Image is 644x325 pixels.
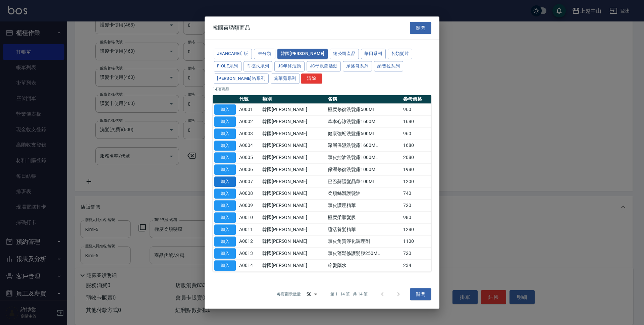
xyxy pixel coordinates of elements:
button: 加入 [214,249,236,259]
td: 頭皮角質淨化調理劑 [326,235,401,248]
td: A0003 [237,128,261,140]
p: 14 項商品 [213,87,431,93]
td: 韓國[PERSON_NAME] [261,200,326,212]
button: 關閉 [410,288,431,301]
button: 加入 [214,105,236,115]
button: 加入 [214,164,236,175]
td: 韓國[PERSON_NAME] [261,140,326,152]
td: A0011 [237,224,261,236]
button: 加入 [214,128,236,139]
td: 1200 [401,176,431,188]
button: 總公司產品 [330,49,359,59]
div: 50 [304,285,320,303]
td: 韓國[PERSON_NAME] [261,187,326,200]
td: 韓國[PERSON_NAME] [261,224,326,236]
td: 保濕修復洗髮露1000ML [326,164,401,176]
p: 每頁顯示數量 [277,291,301,297]
td: 韓國[PERSON_NAME] [261,248,326,260]
button: JeanCare店販 [214,49,252,59]
button: 加入 [214,224,236,235]
button: JC年終活動 [274,61,304,71]
td: 1680 [401,116,431,128]
td: 980 [401,212,431,224]
td: A0005 [237,152,261,164]
button: [PERSON_NAME]塔系列 [214,73,269,84]
button: 關閉 [410,22,431,34]
td: A0008 [237,187,261,200]
td: A0010 [237,212,261,224]
td: 韓國[PERSON_NAME] [261,128,326,140]
button: 加入 [214,201,236,211]
span: 韓國荷琇類商品 [213,24,250,31]
td: 740 [401,187,431,200]
button: 各類髮片 [388,49,413,59]
button: 加入 [214,176,236,187]
button: 韓國[PERSON_NAME] [277,49,328,59]
td: 冷燙藥水 [326,260,401,272]
td: 720 [401,248,431,260]
td: 720 [401,200,431,212]
th: 代號 [237,95,261,104]
button: 加入 [214,212,236,223]
button: 加入 [214,236,236,247]
td: 1280 [401,224,431,236]
td: 960 [401,104,431,116]
td: 韓國[PERSON_NAME] [261,104,326,116]
button: 哥德式系列 [244,61,273,71]
button: 華田系列 [361,49,386,59]
button: 施華蔻系列 [271,73,300,84]
td: 韓國[PERSON_NAME] [261,260,326,272]
button: 加入 [214,153,236,163]
button: 摩洛哥系列 [343,61,372,71]
td: 柔順絲滑護髮油 [326,187,401,200]
td: 蘊活養髮精華 [326,224,401,236]
button: 加入 [214,141,236,151]
td: 韓國[PERSON_NAME] [261,235,326,248]
td: 極度修復洗髮露500ML [326,104,401,116]
td: A0007 [237,176,261,188]
button: 加入 [214,116,236,127]
td: 234 [401,260,431,272]
td: A0006 [237,164,261,176]
button: 加入 [214,188,236,199]
td: 韓國[PERSON_NAME] [261,212,326,224]
td: A0004 [237,140,261,152]
td: 960 [401,128,431,140]
td: 韓國[PERSON_NAME] [261,116,326,128]
td: A0009 [237,200,261,212]
td: 頭皮護理精華 [326,200,401,212]
button: 加入 [214,260,236,271]
td: 1100 [401,235,431,248]
td: 巴巴蘇護髮晶華100ML [326,176,401,188]
td: 極度柔順髮膜 [326,212,401,224]
td: A0002 [237,116,261,128]
td: A0013 [237,248,261,260]
td: A0014 [237,260,261,272]
td: 1680 [401,140,431,152]
td: 頭皮蓬鬆修護髮膜250ML [326,248,401,260]
td: 韓國[PERSON_NAME] [261,152,326,164]
button: Fiole系列 [214,61,241,71]
td: 頭皮控油洗髮露1000ML [326,152,401,164]
td: 韓國[PERSON_NAME] [261,164,326,176]
th: 參考價格 [401,95,431,104]
th: 名稱 [326,95,401,104]
td: 2080 [401,152,431,164]
td: A0012 [237,235,261,248]
button: 納普拉系列 [374,61,403,71]
p: 第 1–14 筆 共 14 筆 [330,291,368,297]
th: 類別 [261,95,326,104]
button: 未分類 [254,49,275,59]
button: JC母親節活動 [307,61,341,71]
td: 草本心涼洗髮露1600ML [326,116,401,128]
td: 健康強韌洗髮露500ML [326,128,401,140]
td: 深層保濕洗髮露1600ML [326,140,401,152]
td: A0001 [237,104,261,116]
td: 韓國[PERSON_NAME] [261,176,326,188]
button: 清除 [301,73,322,84]
td: 1980 [401,164,431,176]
